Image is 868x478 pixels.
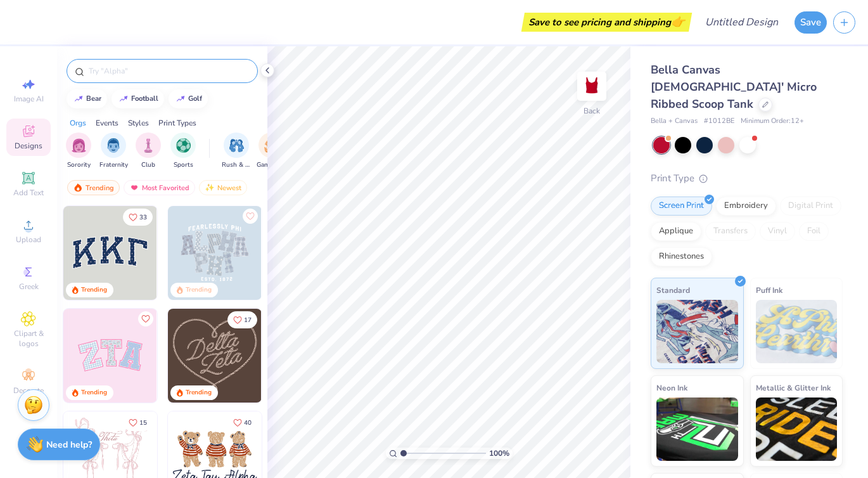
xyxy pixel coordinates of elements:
img: most_fav.gif [129,183,139,192]
input: Try "Alpha" [87,65,250,77]
span: Minimum Order: 12 + [741,116,804,127]
img: edfb13fc-0e43-44eb-bea2-bf7fc0dd67f9 [156,206,250,300]
img: trend_line.gif [118,95,129,103]
span: 40 [244,420,252,426]
span: 100 % [489,448,509,459]
button: filter button [99,132,128,170]
div: Orgs [70,117,86,129]
button: Like [243,209,258,224]
img: 5ee11766-d822-42f5-ad4e-763472bf8dcf [156,309,250,403]
div: Newest [199,180,247,195]
span: Decorate [13,385,44,396]
img: a3f22b06-4ee5-423c-930f-667ff9442f68 [261,206,355,300]
button: Like [227,414,257,431]
button: filter button [170,132,196,170]
div: filter for Sorority [66,132,91,170]
button: Like [123,414,153,431]
div: bear [86,95,101,102]
div: Back [584,105,600,117]
span: Add Text [13,188,44,198]
div: filter for Game Day [257,132,286,170]
img: 9980f5e8-e6a1-4b4a-8839-2b0e9349023c [63,309,157,403]
div: Print Type [651,171,843,186]
img: Sorority Image [72,138,86,153]
img: Game Day Image [264,138,279,153]
button: filter button [136,132,161,170]
span: Image AI [14,94,44,104]
div: Rhinestones [651,247,712,266]
img: Newest.gif [205,183,215,192]
img: 3b9aba4f-e317-4aa7-a679-c95a879539bd [63,206,157,300]
div: Print Types [158,117,196,129]
div: Vinyl [760,222,795,241]
img: Rush & Bid Image [229,138,244,153]
img: Back [579,74,604,99]
button: filter button [222,132,251,170]
img: Club Image [141,138,155,153]
div: Events [96,117,118,129]
span: Clipart & logos [6,328,51,349]
img: ead2b24a-117b-4488-9b34-c08fd5176a7b [261,309,355,403]
button: Like [123,209,153,226]
span: 15 [139,420,147,426]
span: Greek [19,281,39,292]
img: trend_line.gif [176,95,186,103]
div: Digital Print [780,197,841,216]
span: Sports [174,160,193,170]
span: Bella + Canvas [651,116,698,127]
div: Styles [128,117,149,129]
button: filter button [257,132,286,170]
button: Like [138,311,153,326]
div: Applique [651,222,701,241]
span: Club [141,160,155,170]
div: Trending [186,285,212,295]
img: 12710c6a-dcc0-49ce-8688-7fe8d5f96fe2 [168,309,262,403]
button: Save [795,11,827,34]
div: football [131,95,158,102]
div: Embroidery [716,197,776,216]
span: Designs [15,141,42,151]
div: Screen Print [651,197,712,216]
span: Upload [16,235,41,245]
img: Metallic & Glitter Ink [756,397,838,461]
div: filter for Rush & Bid [222,132,251,170]
img: trending.gif [73,183,83,192]
img: Fraternity Image [106,138,120,153]
img: 5a4b4175-9e88-49c8-8a23-26d96782ddc6 [168,206,262,300]
span: Metallic & Glitter Ink [756,381,831,394]
button: filter button [66,132,91,170]
span: Puff Ink [756,283,782,297]
button: bear [67,89,107,108]
strong: Need help? [46,439,92,451]
input: Untitled Design [695,10,788,35]
div: Trending [81,285,107,295]
div: Trending [186,388,212,397]
div: golf [188,95,202,102]
div: filter for Fraternity [99,132,128,170]
span: 👉 [671,14,685,29]
img: trend_line.gif [73,95,84,103]
img: Puff Ink [756,300,838,363]
span: Standard [656,283,690,297]
div: Save to see pricing and shipping [525,13,689,32]
span: 17 [244,317,252,323]
div: Most Favorited [124,180,195,195]
span: # 1012BE [704,116,734,127]
span: Sorority [67,160,91,170]
button: football [112,89,164,108]
div: filter for Club [136,132,161,170]
div: filter for Sports [170,132,196,170]
span: Neon Ink [656,381,687,394]
div: Trending [81,388,107,397]
div: Transfers [705,222,756,241]
span: Fraternity [99,160,128,170]
button: Like [227,311,257,328]
span: 33 [139,214,147,221]
img: Sports Image [176,138,191,153]
span: Game Day [257,160,286,170]
span: Rush & Bid [222,160,251,170]
img: Standard [656,300,738,363]
button: golf [169,89,208,108]
div: Trending [67,180,120,195]
div: Foil [799,222,829,241]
